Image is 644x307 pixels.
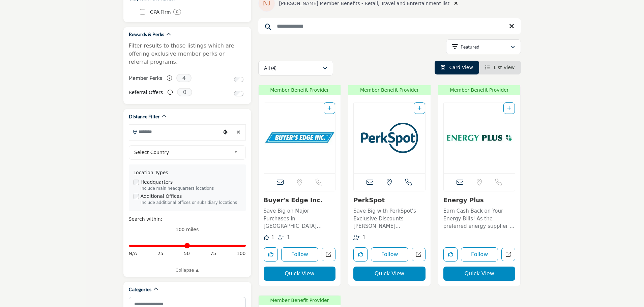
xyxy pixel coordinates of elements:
[454,1,458,6] i: Clear search location
[141,179,173,186] label: Headquarters
[354,102,425,173] a: Open Listing in new tab
[140,9,145,14] input: CPA Firm checkbox
[507,105,511,111] a: Add To List
[353,206,426,230] a: Save Big with PerkSpot's Exclusive Discounts [PERSON_NAME] Marketplace is happy to offer you Perk...
[353,196,426,204] h3: PerkSpot
[129,250,137,257] span: N/A
[417,105,421,111] a: Add To List
[441,65,473,70] a: View Card
[134,148,231,156] span: Select Country
[264,196,336,204] h3: Buyer's Edge Inc.
[485,65,515,70] a: View List
[443,206,516,230] a: Earn Cash Back on Your Energy Bills! As the preferred energy supplier of the NJCPA, Energy Plus ®...
[350,87,429,94] span: Member Benefit Provider
[264,196,323,204] a: Buyer's Edge Inc.
[176,74,192,82] span: 4
[184,250,190,257] span: 50
[494,65,515,70] span: List View
[176,9,178,14] b: 0
[129,113,160,120] h2: Distance Filter
[234,77,243,82] input: Switch to Member Perks
[141,200,241,206] div: Include additional offices or subsidiary locations
[443,196,484,204] a: Energy Plus
[443,196,516,204] h3: Energy Plus
[150,8,171,16] p: CPA Firm: CPA Firm
[264,207,336,230] p: Save Big on Major Purchases in [GEOGRAPHIC_DATA] [US_STATE] Society of CPAs members can get a “Lo...
[220,125,230,140] div: Choose your current location
[479,61,521,74] li: List View
[129,267,246,274] a: Collapse ▲
[129,216,246,223] div: Search within:
[261,297,339,304] span: Member Benefit Provider
[440,87,519,94] span: Member Benefit Provider
[264,206,336,230] a: Save Big on Major Purchases in [GEOGRAPHIC_DATA] [US_STATE] Society of CPAs members can get a “Lo...
[278,234,290,242] div: Followers
[210,250,216,257] span: 75
[443,247,458,262] button: Like listing
[141,186,241,192] div: Include main headquarters locations
[501,248,515,262] a: Open energyplus in new tab
[264,65,276,71] p: All (4)
[281,247,319,262] button: Follow
[258,18,521,34] input: Search Keyword
[237,250,246,257] span: 100
[264,102,335,173] a: Open Listing in new tab
[129,125,220,138] input: Search Location
[327,105,331,111] a: Add To List
[264,102,335,173] img: Buyer's Edge Inc.
[443,207,516,230] p: Earn Cash Back on Your Energy Bills! As the preferred energy supplier of the NJCPA, Energy Plus ®...
[271,235,274,241] span: 1
[371,247,408,262] button: Follow
[322,248,335,262] a: Open buyers-edge in new tab
[435,61,479,74] li: Card View
[264,235,269,240] i: Like
[353,234,366,242] div: Followers
[129,87,163,98] label: Referral Offers
[279,1,449,6] h6: [PERSON_NAME] Member Benefits - Retail, Travel and Entertainment list
[173,9,181,15] div: 0 Results For CPA Firm
[412,248,426,262] a: Open perkspot in new tab
[443,267,516,281] button: Quick View
[264,247,278,262] button: Like listing
[264,267,336,281] button: Quick View
[353,207,426,230] p: Save Big with PerkSpot's Exclusive Discounts [PERSON_NAME] Marketplace is happy to offer you Perk...
[157,250,164,257] span: 25
[353,247,368,262] button: Like listing
[258,61,333,75] button: All (4)
[444,102,515,173] a: Open Listing in new tab
[129,31,164,38] h2: Rewards & Perks
[444,102,515,173] img: Energy Plus
[287,235,290,241] span: 1
[129,72,163,84] label: Member Perks
[461,247,498,262] button: Follow
[141,193,182,200] label: Additional Offices
[176,227,199,232] span: 100 miles
[449,65,473,70] span: Card View
[353,267,426,281] button: Quick View
[446,39,521,54] button: Featured
[134,169,241,176] div: Location Types
[362,235,366,241] span: 1
[261,87,339,94] span: Member Benefit Provider
[461,43,479,50] p: Featured
[354,102,425,173] img: PerkSpot
[234,91,243,96] input: Switch to Referral Offers
[234,125,244,140] div: Clear search location
[177,88,192,96] span: 0
[129,286,151,293] h2: Categories
[353,196,385,204] a: PerkSpot
[129,42,246,66] p: Filter results to those listings which are offering exclusive member perks or referral programs.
